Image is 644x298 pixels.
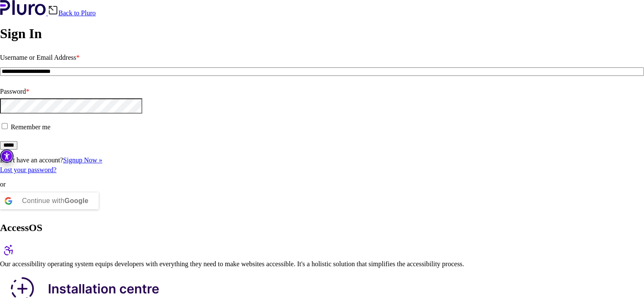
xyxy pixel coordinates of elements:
b: Google [64,197,88,204]
img: Back icon [48,5,58,15]
div: Continue with [22,192,88,209]
a: Signup Now » [63,156,102,164]
a: Back to Pluro [48,9,96,17]
input: Remember me [2,123,8,129]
